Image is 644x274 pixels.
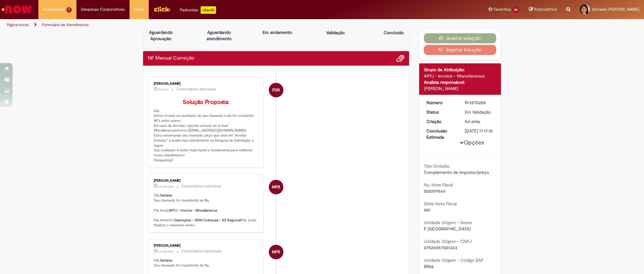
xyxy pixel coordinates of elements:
[176,87,217,92] small: Comentários adicionais
[422,118,460,125] dt: Criação
[272,244,280,260] span: MFR
[7,22,29,27] a: Página inicial
[384,30,404,36] p: Concluído
[424,73,497,79] div: APFJ - Invoice - Miscellaneous
[263,29,292,35] p: Em andamento
[424,169,489,175] span: Complemento de imposto/preço
[204,29,234,42] p: Aguardando atendimento
[154,179,258,183] div: [PERSON_NAME]
[424,188,446,194] span: 000159564
[154,193,258,228] p: Olá, , Seu chamado foi transferido de fila. Fila Atual: Fila Anterior: Olá, pode finalizar o cham...
[424,220,472,225] b: Unidade Origem - Nome
[465,99,494,106] div: R13570208
[424,45,497,55] button: Rejeitar Solução
[424,239,472,244] b: Unidade Origem - CNPJ
[465,119,480,124] time: 26/09/2025 11:44:40
[465,128,494,134] div: [DATE] 17:17:10
[181,184,222,189] small: Comentários adicionais
[269,83,283,97] div: Fernando Da Rosa Moreira
[183,99,229,106] b: Solução Proposta:
[272,83,280,98] span: FDR
[181,249,222,254] small: Comentários adicionais
[158,185,174,188] span: um dia atrás
[422,109,460,115] dt: Status
[201,6,216,14] p: +GenAi
[158,88,169,91] time: 30/09/2025 11:05:03
[153,4,170,14] img: click_logo_yellow_360x200.png
[160,193,172,198] b: Gerlane
[424,257,484,263] b: Unidade Origem - Código SAP
[424,201,457,207] b: Série Nota Fiscal
[42,22,89,27] a: Formulário de Atendimento
[465,118,494,125] div: 26/09/2025 11:44:40
[43,6,65,13] span: Requisições
[158,88,169,91] span: 5h atrás
[424,182,453,188] b: No. Nota Fiscal
[494,6,511,13] span: Favoritos
[424,207,430,213] span: 001
[465,109,494,115] div: Em Validação
[66,7,72,13] span: 7
[134,6,144,13] span: More
[529,7,557,13] a: Rascunhos
[1,3,33,16] img: ServiceNow
[592,7,639,12] span: Gerlane [PERSON_NAME]
[424,226,471,232] span: F. [GEOGRAPHIC_DATA]
[148,56,194,61] h2: NF Manual Correção Histórico de tíquete
[396,54,404,62] button: Adicionar anexos
[424,79,497,85] div: Analista responsável:
[534,6,557,12] span: Rascunhos
[269,245,283,259] div: Mirella Furlan Rosa
[154,82,258,86] div: [PERSON_NAME]
[154,244,258,248] div: [PERSON_NAME]
[424,33,497,43] button: Aceitar solução
[154,99,258,163] p: Olá Estive focado na resolução do seu chamado e ele foi concluído! NF's estão anexo. Em caso de d...
[422,99,460,106] dt: Número
[424,245,457,250] span: 07526557001343
[81,6,125,13] span: Despesas Corporativas
[424,264,434,269] span: BR06
[146,29,176,42] p: Aguardando Aprovação
[424,85,497,92] div: [PERSON_NAME]
[269,180,283,194] div: Mirella Furlan Rosa
[424,67,497,73] div: Grupo de Atribuição:
[169,208,217,213] b: APFJ - Invoice - Miscellaneous
[326,30,345,36] p: Validação
[422,128,460,140] dt: Conclusão Estimada
[158,250,174,253] time: 29/09/2025 14:01:27
[160,258,172,263] b: Gerlane
[465,119,480,124] span: 5d atrás
[5,19,425,31] ul: Trilhas de página
[180,6,216,14] div: Padroniza
[174,218,241,223] b: Operações - ADM Cobrança - AS Regional
[158,185,174,188] time: 29/09/2025 14:01:27
[158,250,174,253] span: um dia atrás
[272,180,280,195] span: MFR
[512,7,519,13] span: 60
[424,163,449,169] b: Tipo Emissão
